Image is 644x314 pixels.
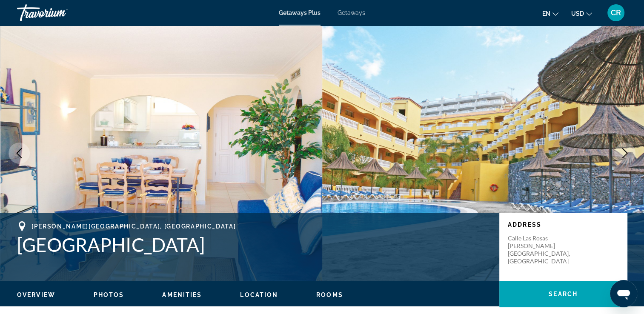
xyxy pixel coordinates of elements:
span: Search [549,291,578,297]
a: Travorium [17,2,102,24]
h1: [GEOGRAPHIC_DATA] [17,234,491,256]
a: Getaways [338,9,365,16]
button: Previous image [9,143,30,164]
span: Amenities [162,291,202,298]
iframe: Button to launch messaging window [610,280,637,307]
button: Location [240,291,278,299]
span: USD [571,10,584,17]
span: [PERSON_NAME][GEOGRAPHIC_DATA], [GEOGRAPHIC_DATA] [31,223,236,230]
button: User Menu [605,4,627,22]
span: Rooms [316,291,343,298]
span: Location [240,291,278,298]
button: Next image [614,143,635,164]
button: Change language [542,7,558,20]
button: Photos [94,291,124,299]
span: en [542,10,550,17]
a: Getaways Plus [279,9,321,16]
p: Address [508,221,618,228]
button: Search [499,281,627,307]
button: Rooms [316,291,343,299]
span: Overview [17,291,55,298]
span: Photos [94,291,124,298]
button: Amenities [162,291,202,299]
span: CR [611,9,621,17]
button: Overview [17,291,55,299]
p: Calle las Rosas [PERSON_NAME][GEOGRAPHIC_DATA], [GEOGRAPHIC_DATA] [508,234,576,265]
button: Change currency [571,7,592,20]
